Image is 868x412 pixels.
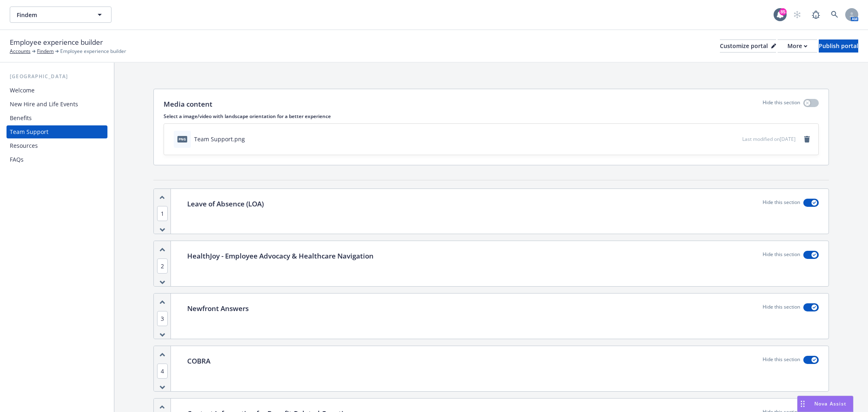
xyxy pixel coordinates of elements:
p: Select a image/video with landscape orientation for a better experience [164,113,819,120]
a: Team Support [7,125,107,138]
span: Nova Assist [814,400,846,407]
span: 1 [157,206,168,221]
button: download file [719,135,725,143]
span: 2 [157,259,168,274]
a: FAQs [7,153,107,166]
p: Media content [164,99,212,110]
button: Customize portal [720,39,776,53]
a: Findem [37,48,54,55]
a: Welcome [7,84,107,97]
div: 85 [779,8,787,15]
a: remove [802,134,812,144]
p: Hide this section [763,99,800,110]
div: Team Support.png [194,135,245,143]
a: Accounts [10,48,31,55]
button: 2 [157,262,168,270]
p: HealthJoy - Employee Advocacy & Healthcare Navigation [187,251,374,261]
span: Last modified on [DATE] [742,136,796,142]
div: New Hire and Life Events [10,98,78,111]
p: Hide this section [763,199,800,209]
button: 4 [157,367,168,375]
div: More [787,40,807,52]
button: 3 [157,314,168,323]
button: Findem [10,7,112,23]
button: 1 [157,209,168,218]
p: Hide this section [763,251,800,261]
div: Team Support [10,125,48,138]
a: New Hire and Life Events [7,98,107,111]
p: Hide this section [763,356,800,366]
button: More [778,39,817,53]
button: Nova Assist [797,396,853,412]
div: Welcome [10,84,35,97]
p: Leave of Absence (LOA) [187,199,264,209]
button: Publish portal [819,39,858,53]
div: Resources [10,139,38,152]
a: Start snowing [789,7,805,23]
span: 4 [157,364,168,379]
span: png [177,136,187,142]
a: Search [826,7,843,23]
a: Benefits [7,112,107,125]
div: FAQs [10,153,24,166]
a: Report a Bug [808,7,824,23]
p: Newfront Answers [187,303,249,314]
div: Drag to move [798,396,808,412]
p: COBRA [187,356,210,366]
a: Resources [7,139,107,152]
p: Hide this section [763,303,800,314]
span: 3 [157,311,168,326]
span: Findem [17,11,87,19]
div: [GEOGRAPHIC_DATA] [7,72,107,81]
span: Employee experience builder [10,37,103,48]
span: Employee experience builder [60,48,126,55]
div: Benefits [10,112,32,125]
button: preview file [732,135,739,143]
